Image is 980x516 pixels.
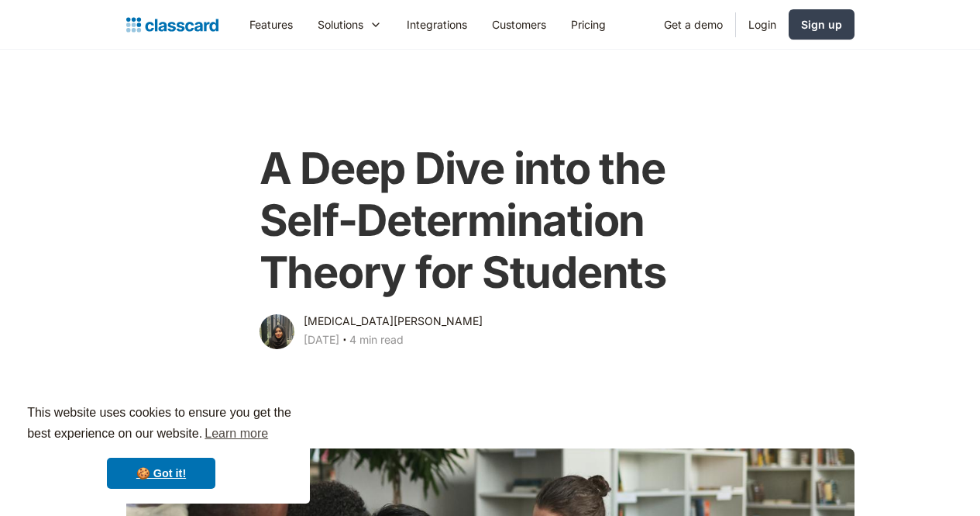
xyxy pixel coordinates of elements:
[237,7,305,42] a: Features
[202,422,270,445] a: learn more about cookies
[126,14,218,36] a: Logo
[27,403,295,445] span: This website uses cookies to ensure you get the best experience on our website.
[394,7,480,42] a: Integrations
[801,16,842,33] div: Sign up
[304,331,339,349] div: [DATE]
[789,9,854,40] a: Sign up
[12,389,310,504] div: cookieconsent
[480,7,559,42] a: Customers
[304,312,483,331] div: [MEDICAL_DATA][PERSON_NAME]
[349,331,404,349] div: 4 min read
[652,7,735,42] a: Get a demo
[260,143,721,300] h1: A Deep Dive into the Self-Determination Theory for Students
[305,7,394,42] div: Solutions
[318,16,363,33] div: Solutions
[107,458,215,489] a: dismiss cookie message
[339,331,349,352] div: ‧
[559,7,618,42] a: Pricing
[736,7,789,42] a: Login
